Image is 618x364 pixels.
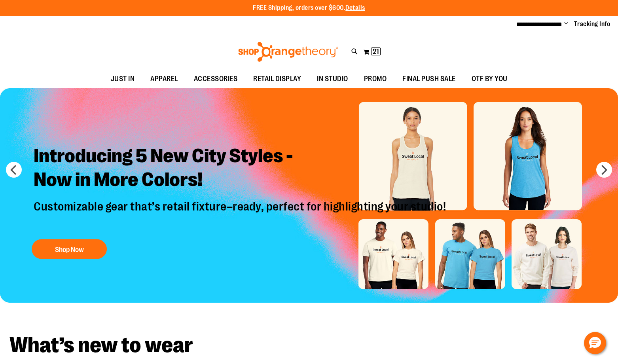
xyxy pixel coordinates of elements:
[472,70,508,88] span: OTF BY YOU
[28,138,454,263] a: Introducing 5 New City Styles -Now in More Colors! Customizable gear that’s retail fixture–ready,...
[32,239,107,259] button: Shop Now
[574,20,610,28] a: Tracking Info
[9,334,609,356] h2: What’s new to wear
[356,70,395,88] a: PROMO
[28,199,454,231] p: Customizable gear that’s retail fixture–ready, perfect for highlighting your studio!
[464,70,516,88] a: OTF BY YOU
[345,4,365,11] a: Details
[186,70,246,88] a: ACCESSORIES
[373,47,379,55] span: 21
[150,70,178,88] span: APPAREL
[142,70,186,88] a: APPAREL
[103,70,143,88] a: JUST IN
[194,70,238,88] span: ACCESSORIES
[584,332,606,354] button: Hello, have a question? Let’s chat.
[402,70,456,88] span: FINAL PUSH SALE
[596,162,612,178] button: next
[111,70,135,88] span: JUST IN
[317,70,348,88] span: IN STUDIO
[564,20,568,28] button: Account menu
[28,138,454,199] h2: Introducing 5 New City Styles - Now in More Colors!
[245,70,309,88] a: RETAIL DISPLAY
[6,162,22,178] button: prev
[253,4,365,13] p: FREE Shipping, orders over $600.
[364,70,387,88] span: PROMO
[394,70,464,88] a: FINAL PUSH SALE
[237,42,339,62] img: Shop Orangetheory
[253,70,301,88] span: RETAIL DISPLAY
[309,70,356,88] a: IN STUDIO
